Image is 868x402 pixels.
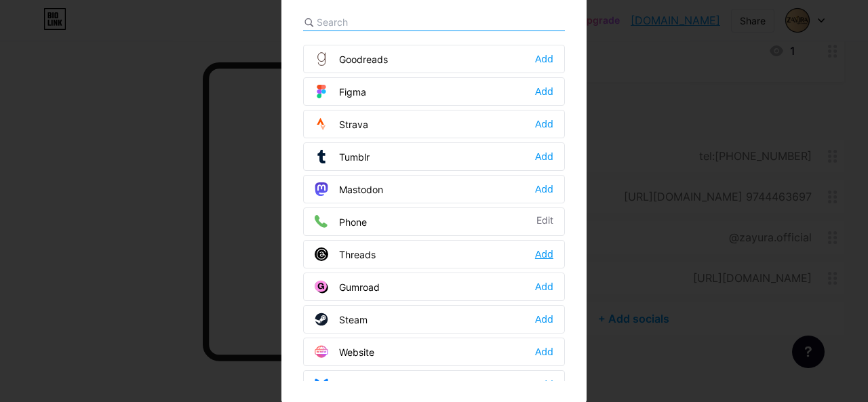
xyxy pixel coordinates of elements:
[535,378,553,391] div: Add
[317,15,467,29] input: Search
[315,345,374,359] div: Website
[535,182,553,196] div: Add
[315,182,383,196] div: Mastodon
[315,85,366,98] div: Figma
[535,85,553,98] div: Add
[535,247,553,261] div: Add
[535,313,553,326] div: Add
[315,313,368,326] div: Steam
[315,52,388,66] div: Goodreads
[535,117,553,131] div: Add
[535,52,553,66] div: Add
[315,215,367,228] div: Phone
[535,150,553,163] div: Add
[315,247,376,261] div: Threads
[315,150,370,163] div: Tumblr
[315,117,368,131] div: Strava
[536,215,553,228] div: Edit
[535,345,553,359] div: Add
[315,378,374,391] div: Bluesky
[315,280,380,294] div: Gumroad
[535,280,553,294] div: Add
